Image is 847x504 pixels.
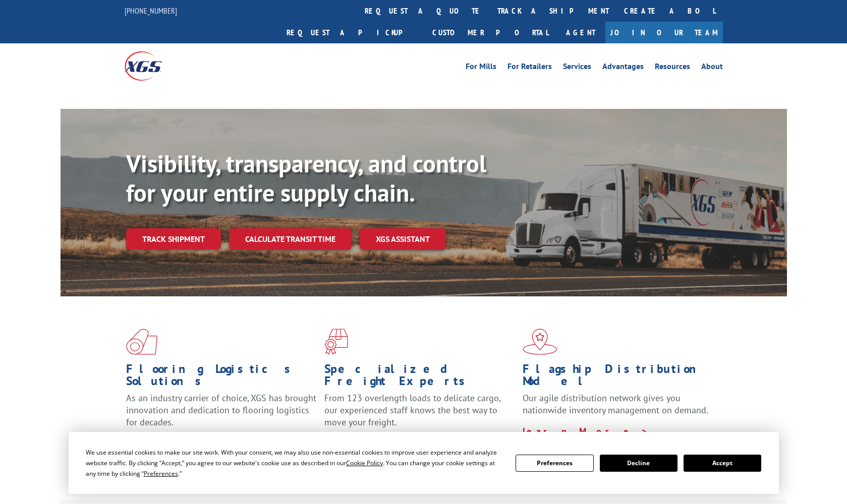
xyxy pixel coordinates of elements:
p: From 123 overlength loads to delicate cargo, our experienced staff knows the best way to move you... [324,392,515,437]
a: Customer Portal [425,22,556,43]
span: Preferences [144,469,178,478]
a: Services [563,62,591,74]
a: Track shipment [126,228,221,249]
button: Preferences [516,455,593,472]
button: Accept [684,455,761,472]
a: [PHONE_NUMBER] [125,6,177,16]
img: xgs-icon-flagship-distribution-model-red [523,329,557,355]
a: Join Our Team [605,22,723,43]
a: Learn More > [523,425,648,437]
a: Advantages [602,62,644,74]
a: For Mills [466,62,496,74]
span: Our agile distribution network gives you nationwide inventory management on demand. [523,392,708,416]
h1: Flagship Distribution Model [523,363,713,392]
a: For Retailers [507,62,552,74]
h1: Flooring Logistics Solutions [126,363,317,392]
a: Request a pickup [279,22,425,43]
span: Cookie Policy [346,459,383,467]
a: Calculate transit time [229,228,352,250]
a: XGS ASSISTANT [360,228,446,250]
button: Decline [600,455,677,472]
a: Resources [655,62,690,74]
a: Agent [556,22,605,43]
img: xgs-icon-focused-on-flooring-red [324,329,348,355]
span: As an industry carrier of choice, XGS has brought innovation and dedication to flooring logistics... [126,392,316,428]
b: Visibility, transparency, and control for your entire supply chain. [126,148,486,208]
a: About [701,62,723,74]
div: Cookie Consent Prompt [69,432,779,494]
h1: Specialized Freight Experts [324,363,515,392]
img: xgs-icon-total-supply-chain-intelligence-red [126,329,157,355]
div: We use essential cookies to make our site work. With your consent, we may also use non-essential ... [86,447,503,479]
